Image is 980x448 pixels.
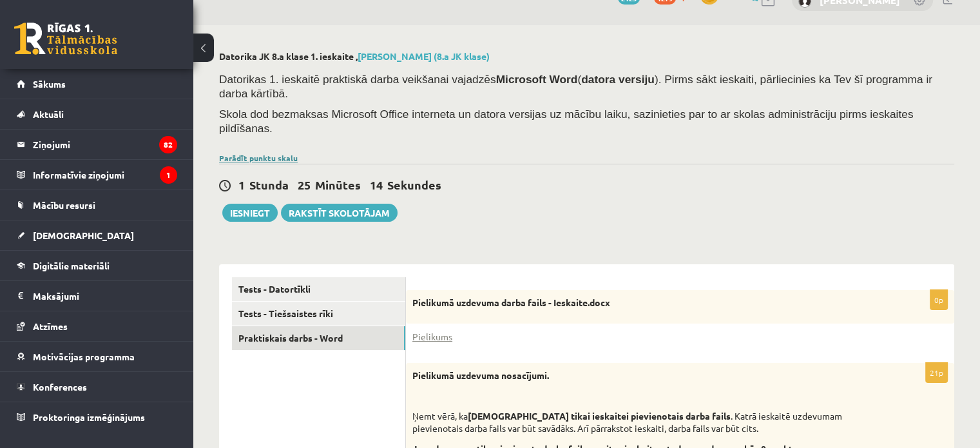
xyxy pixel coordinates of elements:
[358,50,490,62] a: [PERSON_NAME] (8.a JK klase)
[17,220,177,250] a: [DEMOGRAPHIC_DATA]
[298,177,311,192] span: 25
[315,177,361,192] span: Minūtes
[412,297,610,308] strong: Pielikumā uzdevuma darba fails - Ieskaite.docx
[412,410,883,435] p: Ņemt vērā, ka . Katrā ieskaitē uzdevumam pievienotais darba fails var būt savādāks. Arī pārraksto...
[232,326,405,350] a: Praktiskais darbs - Word
[219,108,913,135] span: Skola dod bezmaksas Microsoft Office interneta un datora versijas uz mācību laiku, sazinieties pa...
[17,342,177,371] a: Motivācijas programma
[249,177,289,192] span: Stunda
[17,99,177,129] a: Aktuāli
[232,277,405,301] a: Tests - Datortīkli
[281,204,398,222] a: Rakstīt skolotājam
[33,229,134,241] span: [DEMOGRAPHIC_DATA]
[496,73,578,86] b: Microsoft Word
[33,130,177,159] legend: Ziņojumi
[33,411,145,423] span: Proktoringa izmēģinājums
[468,410,731,422] strong: [DEMOGRAPHIC_DATA] tikai ieskaitei pievienotais darba fails
[33,260,110,271] span: Digitālie materiāli
[412,369,549,381] strong: Pielikumā uzdevuma nosacījumi.
[219,51,954,62] h2: Datorika JK 8.a klase 1. ieskaite ,
[33,281,177,311] legend: Maksājumi
[925,362,948,383] p: 21p
[17,190,177,220] a: Mācību resursi
[33,108,64,120] span: Aktuāli
[219,73,932,100] span: Datorikas 1. ieskaitē praktiskā darba veikšanai vajadzēs ( ). Pirms sākt ieskaiti, pārliecinies k...
[17,402,177,432] a: Proktoringa izmēģinājums
[387,177,441,192] span: Sekundes
[930,289,948,310] p: 0p
[33,78,66,90] span: Sākums
[219,153,298,163] a: Parādīt punktu skalu
[33,199,95,211] span: Mācību resursi
[33,381,87,393] span: Konferences
[370,177,383,192] span: 14
[412,330,452,344] a: Pielikums
[33,320,68,332] span: Atzīmes
[14,23,117,55] a: Rīgas 1. Tālmācības vidusskola
[17,130,177,159] a: Ziņojumi82
[17,372,177,402] a: Konferences
[13,13,521,26] body: Визуальный текстовый редактор, wiswyg-editor-user-answer-47433776381260
[159,136,177,153] i: 82
[17,69,177,99] a: Sākums
[238,177,245,192] span: 1
[33,160,177,190] legend: Informatīvie ziņojumi
[17,160,177,190] a: Informatīvie ziņojumi1
[222,204,278,222] button: Iesniegt
[17,251,177,280] a: Digitālie materiāli
[17,281,177,311] a: Maksājumi
[581,73,655,86] b: datora versiju
[160,166,177,184] i: 1
[33,351,135,362] span: Motivācijas programma
[17,311,177,341] a: Atzīmes
[232,302,405,326] a: Tests - Tiešsaistes rīki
